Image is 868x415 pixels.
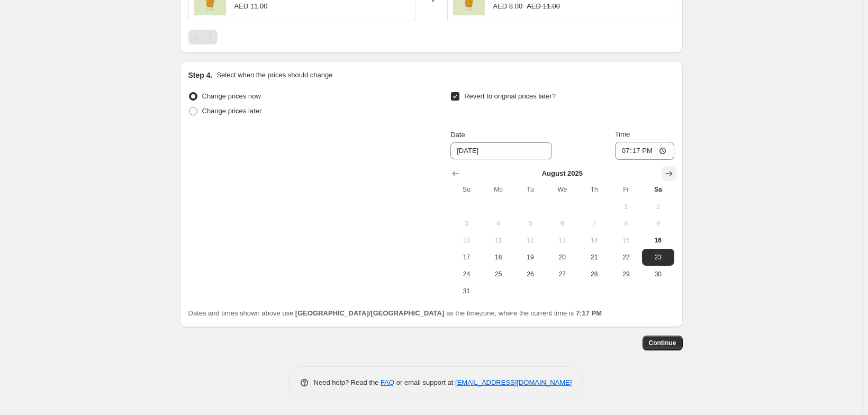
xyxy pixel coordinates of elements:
button: Thursday August 14 2025 [578,232,610,249]
span: 31 [455,287,478,295]
button: Sunday August 31 2025 [450,283,482,300]
h2: Step 4. [188,70,213,80]
span: Tu [519,185,542,194]
button: Tuesday August 12 2025 [514,232,546,249]
span: Dates and times shown above use as the timezone, where the current time is [188,309,602,317]
button: Today Saturday August 16 2025 [642,232,674,249]
span: 7 [582,219,605,228]
button: Sunday August 3 2025 [450,215,482,232]
span: Fr [614,185,638,194]
span: 19 [519,253,542,261]
th: Saturday [642,181,674,198]
button: Wednesday August 6 2025 [546,215,578,232]
button: Friday August 8 2025 [610,215,642,232]
span: Su [455,185,478,194]
span: 8 [614,219,638,228]
div: AED 8.00 [493,1,523,12]
th: Wednesday [546,181,578,198]
input: 12:00 [615,142,674,160]
span: 12 [519,236,542,245]
button: Saturday August 30 2025 [642,266,674,283]
span: 30 [646,270,670,278]
b: [GEOGRAPHIC_DATA]/[GEOGRAPHIC_DATA] [295,309,444,317]
strike: AED 11.00 [527,1,560,12]
button: Sunday August 24 2025 [450,266,482,283]
span: Continue [649,339,676,347]
button: Thursday August 28 2025 [578,266,610,283]
span: Th [582,185,605,194]
button: Saturday August 2 2025 [642,198,674,215]
button: Wednesday August 13 2025 [546,232,578,249]
b: 7:17 PM [576,309,602,317]
span: Time [615,130,630,138]
span: 25 [487,270,510,278]
span: 28 [582,270,605,278]
button: Friday August 15 2025 [610,232,642,249]
button: Wednesday August 27 2025 [546,266,578,283]
span: 13 [550,236,574,245]
span: 24 [455,270,478,278]
th: Thursday [578,181,610,198]
button: Show next month, September 2025 [662,166,676,181]
span: 27 [550,270,574,278]
span: Change prices later [202,107,262,115]
span: 10 [455,236,478,245]
span: 16 [646,236,670,245]
span: 18 [487,253,510,261]
span: Sa [646,185,670,194]
span: 17 [455,253,478,261]
button: Wednesday August 20 2025 [546,249,578,266]
button: Tuesday August 26 2025 [514,266,546,283]
span: 29 [614,270,638,278]
button: Saturday August 9 2025 [642,215,674,232]
span: Mo [487,185,510,194]
button: Monday August 18 2025 [483,249,514,266]
button: Thursday August 21 2025 [578,249,610,266]
span: Revert to original prices later? [464,92,556,100]
span: 26 [519,270,542,278]
span: 5 [519,219,542,228]
button: Show previous month, July 2025 [448,166,463,181]
span: 20 [550,253,574,261]
button: Monday August 4 2025 [483,215,514,232]
span: 22 [614,253,638,261]
span: Need help? Read the [314,378,381,386]
th: Monday [483,181,514,198]
button: Monday August 11 2025 [483,232,514,249]
button: Sunday August 10 2025 [450,232,482,249]
span: Date [450,131,465,139]
button: Tuesday August 5 2025 [514,215,546,232]
button: Friday August 22 2025 [610,249,642,266]
button: Friday August 29 2025 [610,266,642,283]
a: FAQ [381,378,394,386]
span: 2 [646,202,670,211]
span: 15 [614,236,638,245]
button: Thursday August 7 2025 [578,215,610,232]
span: 4 [487,219,510,228]
nav: Pagination [188,30,218,44]
span: 21 [582,253,605,261]
input: 8/16/2025 [450,142,552,159]
button: Friday August 1 2025 [610,198,642,215]
th: Tuesday [514,181,546,198]
span: 3 [455,219,478,228]
span: 23 [646,253,670,261]
p: Select when the prices should change [216,70,332,80]
th: Sunday [450,181,482,198]
button: Sunday August 17 2025 [450,249,482,266]
a: [EMAIL_ADDRESS][DOMAIN_NAME] [455,378,572,386]
span: 6 [550,219,574,228]
button: Saturday August 23 2025 [642,249,674,266]
span: 9 [646,219,670,228]
span: 11 [487,236,510,245]
span: or email support at [394,378,455,386]
span: Change prices now [202,92,261,100]
button: Monday August 25 2025 [483,266,514,283]
div: AED 11.00 [234,1,268,12]
button: Tuesday August 19 2025 [514,249,546,266]
span: We [550,185,574,194]
span: 14 [582,236,605,245]
th: Friday [610,181,642,198]
button: Continue [643,336,683,350]
span: 1 [614,202,638,211]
